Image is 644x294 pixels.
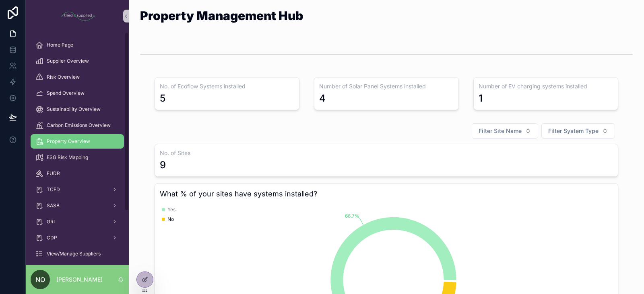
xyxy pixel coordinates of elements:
[160,149,613,157] h3: No. of Sites
[59,10,95,22] img: App logo
[31,231,124,245] a: CDP
[31,166,124,181] a: EUDR
[47,202,60,209] span: SASB
[47,106,101,112] span: Sustainability Overview
[167,216,174,223] span: No
[47,154,88,161] span: ESG Risk Mapping
[31,86,124,100] a: Spend Overview
[31,70,124,84] a: Risk Overview
[140,10,303,22] h1: Property Management Hub
[47,74,80,80] span: Risk Overview
[31,102,124,116] a: Sustainability Overview
[31,182,124,197] a: TCFD
[541,123,615,139] button: Select Button
[345,213,359,219] tspan: 66.7%
[160,82,294,90] h3: No. of Ecoflow Systems installed
[160,159,166,171] div: 9
[47,251,101,257] span: View/Manage Suppliers
[26,32,129,265] div: scrollable content
[35,275,45,284] span: NO
[47,138,90,145] span: Property Overview
[31,214,124,229] a: GRI
[47,170,60,177] span: EUDR
[160,92,165,105] div: 5
[31,198,124,213] a: SASB
[31,134,124,149] a: Property Overview
[479,82,613,90] h3: Number of EV charging systems installed
[47,218,55,225] span: GRI
[31,150,124,165] a: ESG Risk Mapping
[47,42,73,48] span: Home Page
[160,188,613,200] h3: What % of your sites have systems installed?
[479,127,522,135] span: Filter Site Name
[31,118,124,133] a: Carbon Emissions Overview
[47,122,111,129] span: Carbon Emissions Overview
[31,247,124,261] a: View/Manage Suppliers
[319,92,326,105] div: 4
[56,276,103,284] p: [PERSON_NAME]
[47,235,57,241] span: CDP
[31,54,124,68] a: Supplier Overview
[47,186,60,193] span: TCFD
[47,90,85,96] span: Spend Overview
[548,127,599,135] span: Filter System Type
[47,58,89,64] span: Supplier Overview
[31,38,124,52] a: Home Page
[472,123,538,139] button: Select Button
[479,92,483,105] div: 1
[167,206,175,213] span: Yes
[319,82,454,90] h3: Number of Solar Panel Systems installed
